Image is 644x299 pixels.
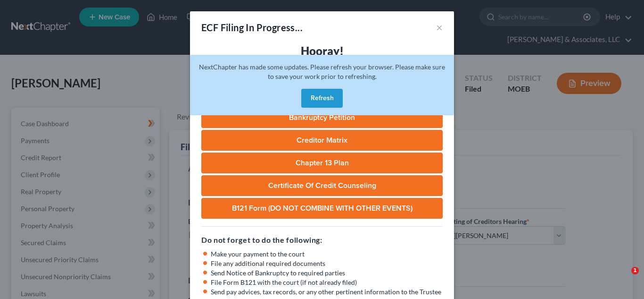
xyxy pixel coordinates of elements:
[201,21,303,34] div: ECF Filing In Progress...
[201,153,443,173] a: Chapter 13 Plan
[201,198,443,219] a: B121 Form (DO NOT COMBINE WITH OTHER EVENTS)
[201,43,443,59] h3: Hooray!
[201,234,443,246] h5: Do not forget to do the following:
[612,267,635,290] iframe: Intercom live chat
[211,268,443,278] li: Send Notice of Bankruptcy to required parties
[211,278,443,287] li: File Form B121 with the court (if not already filed)
[201,130,443,151] a: Creditor Matrix
[436,22,443,33] button: ×
[199,63,445,80] span: NextChapter has made some updates. Please refresh your browser. Please make sure to save your wor...
[211,249,443,259] li: Make your payment to the court
[211,259,443,268] li: File any additional required documents
[301,89,343,108] button: Refresh
[211,287,443,297] li: Send pay advices, tax records, or any other pertinent information to the Trustee
[631,267,639,274] span: 1
[201,175,443,196] a: Certificate of Credit Counseling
